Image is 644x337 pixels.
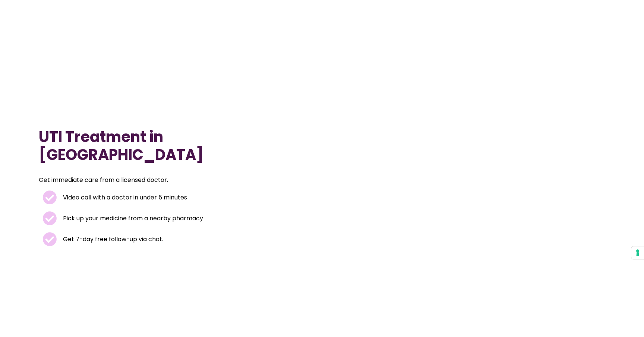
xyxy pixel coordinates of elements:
[39,128,280,164] h1: UTI Treatment in [GEOGRAPHIC_DATA]
[631,246,644,259] button: Your consent preferences for tracking technologies
[61,213,203,224] span: Pick up your medicine from a nearby pharmacy
[39,175,262,185] p: Get immediate care from a licensed doctor.
[61,192,187,203] span: Video call with a doctor in under 5 minutes
[61,234,163,245] span: Get 7-day free follow-up via chat.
